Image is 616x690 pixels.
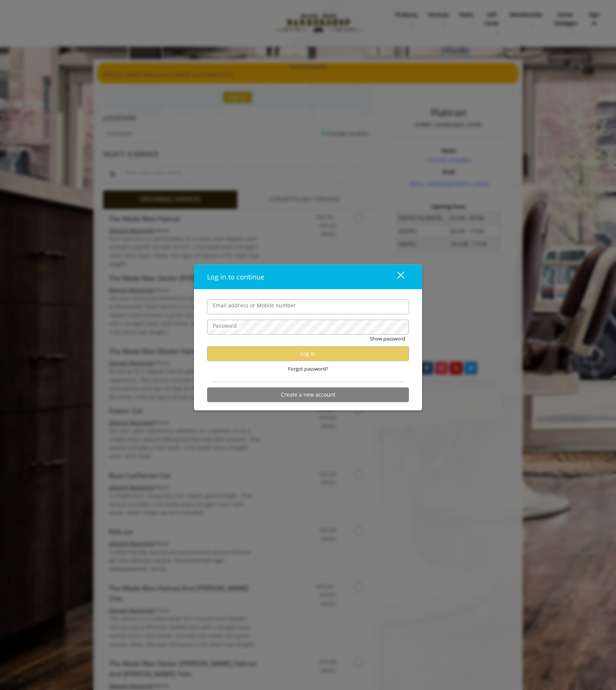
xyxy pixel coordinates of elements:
input: Password [207,319,409,334]
input: Email address or Mobile number [207,299,409,314]
button: Show password [370,334,405,342]
button: Create a new account [207,387,409,402]
span: Forgot password? [288,365,328,372]
button: close dialog [383,269,409,284]
button: Log in [207,346,409,361]
div: close dialog [389,271,404,282]
label: Password [209,321,241,330]
span: Log in to continue [207,272,264,281]
label: Email address or Mobile number [209,301,300,309]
